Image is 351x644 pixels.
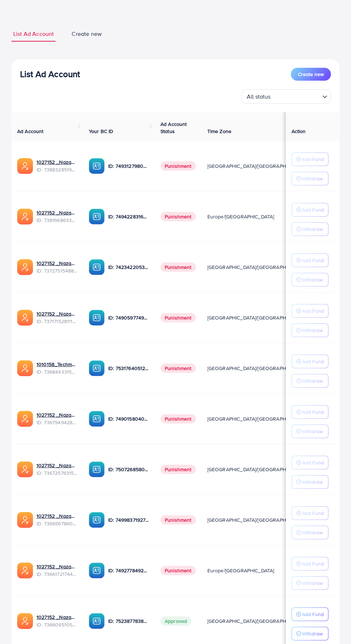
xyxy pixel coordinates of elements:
[160,161,196,171] span: Punishment
[17,158,33,174] img: ic-ads-acc.e4c84228.svg
[302,174,323,183] p: Withdraw
[89,209,105,224] img: ic-ba-acc.ded83a64.svg
[302,610,324,619] p: Add Fund
[292,526,328,539] button: Withdraw
[108,465,149,474] p: ID: 7507268580682137618
[292,128,306,135] span: Action
[292,203,328,217] button: Add Fund
[207,128,231,135] span: Time Zone
[108,516,149,524] p: ID: 7499837192777400321
[292,222,328,236] button: Withdraw
[37,260,77,267] a: 1027152 _Nazaagency_007
[302,357,324,366] p: Add Fund
[292,254,328,267] button: Add Fund
[207,516,307,524] span: [GEOGRAPHIC_DATA]/[GEOGRAPHIC_DATA]
[292,355,328,368] button: Add Fund
[302,155,324,164] p: Add Fund
[37,411,77,418] a: 1027152 _Nazaagency_003
[108,263,149,271] p: ID: 7423422053648285697
[89,310,105,326] img: ic-ba-acc.ded83a64.svg
[37,469,77,477] span: ID: 7367257631523782657
[207,365,307,372] span: [GEOGRAPHIC_DATA]/[GEOGRAPHIC_DATA]
[292,405,328,419] button: Add Fund
[291,68,331,81] button: Create new
[207,617,307,625] span: [GEOGRAPHIC_DATA]/[GEOGRAPHIC_DATA]
[302,478,323,486] p: Withdraw
[89,158,105,174] img: ic-ba-acc.ded83a64.svg
[207,314,307,321] span: [GEOGRAPHIC_DATA]/[GEOGRAPHIC_DATA]
[17,310,33,326] img: ic-ads-acc.e4c84228.svg
[17,360,33,376] img: ic-ads-acc.e4c84228.svg
[37,318,77,325] span: ID: 7371715281112170513
[37,411,77,426] div: <span class='underline'>1027152 _Nazaagency_003</span></br>7367949428067450896
[302,579,323,587] p: Withdraw
[37,217,77,224] span: ID: 7381668633665093648
[37,361,77,368] a: 1010158_Techmanistan pk acc_1715599413927
[37,158,77,166] a: 1027152 _Nazaagency_019
[17,128,44,135] span: Ad Account
[292,506,328,520] button: Add Fund
[292,323,328,337] button: Withdraw
[108,162,149,170] p: ID: 7493127980932333584
[89,259,105,275] img: ic-ba-acc.ded83a64.svg
[160,515,196,525] span: Punishment
[160,262,196,272] span: Punishment
[160,465,196,474] span: Punishment
[37,209,77,216] a: 1027152 _Nazaagency_023
[302,377,323,385] p: Withdraw
[17,512,33,528] img: ic-ads-acc.e4c84228.svg
[89,512,105,528] img: ic-ba-acc.ded83a64.svg
[37,512,77,520] a: 1027152 _Nazaagency_0051
[302,225,323,233] p: Withdraw
[17,461,33,477] img: ic-ads-acc.e4c84228.svg
[37,512,77,527] div: <span class='underline'>1027152 _Nazaagency_0051</span></br>7366567860828749825
[108,212,149,221] p: ID: 7494228316518858759
[292,152,328,166] button: Add Fund
[37,462,77,469] a: 1027152 _Nazaagency_016
[37,209,77,224] div: <span class='underline'>1027152 _Nazaagency_023</span></br>7381668633665093648
[302,629,323,638] p: Withdraw
[89,128,114,135] span: Your BC ID
[292,627,328,640] button: Withdraw
[207,415,307,422] span: [GEOGRAPHIC_DATA]/[GEOGRAPHIC_DATA]
[302,275,323,284] p: Withdraw
[37,563,77,570] a: 1027152 _Nazaagency_018
[207,264,307,271] span: [GEOGRAPHIC_DATA]/[GEOGRAPHIC_DATA]
[37,462,77,477] div: <span class='underline'>1027152 _Nazaagency_016</span></br>7367257631523782657
[292,172,328,185] button: Withdraw
[17,563,33,578] img: ic-ads-acc.e4c84228.svg
[37,310,77,325] div: <span class='underline'>1027152 _Nazaagency_04</span></br>7371715281112170513
[37,419,77,426] span: ID: 7367949428067450896
[302,528,323,537] p: Withdraw
[37,614,77,621] a: 1027152 _Nazaagency_006
[273,90,319,102] input: Search for option
[292,456,328,469] button: Add Fund
[292,273,328,287] button: Withdraw
[241,89,331,104] div: Search for option
[207,162,307,170] span: [GEOGRAPHIC_DATA]/[GEOGRAPHIC_DATA]
[37,158,77,173] div: <span class='underline'>1027152 _Nazaagency_019</span></br>7388328519014645761
[292,576,328,590] button: Withdraw
[72,30,102,38] span: Create new
[302,509,324,517] p: Add Fund
[108,313,149,322] p: ID: 7490597749134508040
[89,360,105,376] img: ic-ba-acc.ded83a64.svg
[89,461,105,477] img: ic-ba-acc.ded83a64.svg
[37,368,77,375] span: ID: 7368443315504726017
[292,425,328,438] button: Withdraw
[160,364,196,373] span: Punishment
[302,427,323,436] p: Withdraw
[17,411,33,427] img: ic-ads-acc.e4c84228.svg
[207,466,307,473] span: [GEOGRAPHIC_DATA]/[GEOGRAPHIC_DATA]
[302,205,324,214] p: Add Fund
[160,616,191,626] span: Approved
[89,411,105,427] img: ic-ba-acc.ded83a64.svg
[89,613,105,629] img: ic-ba-acc.ded83a64.svg
[292,374,328,388] button: Withdraw
[37,520,77,527] span: ID: 7366567860828749825
[37,563,77,578] div: <span class='underline'>1027152 _Nazaagency_018</span></br>7366172174454882305
[160,566,196,575] span: Punishment
[207,567,274,574] span: Europe/[GEOGRAPHIC_DATA]
[20,69,80,79] h3: List Ad Account
[108,415,149,423] p: ID: 7490158040596217873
